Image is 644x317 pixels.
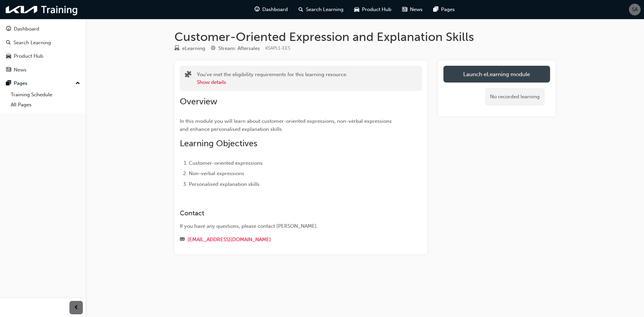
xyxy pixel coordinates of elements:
[8,100,83,110] a: All Pages
[3,37,83,49] a: Search Learning
[74,304,79,312] span: prev-icon
[3,64,83,76] a: News
[187,236,271,243] a: [EMAIL_ADDRESS][DOMAIN_NAME]
[3,3,80,16] img: kia-training
[180,237,185,243] span: email-icon
[218,45,260,52] div: Stream: Aftersales
[197,78,226,86] button: Show details
[8,90,83,100] a: Training Schedule
[180,96,217,107] span: Overview
[75,79,80,88] span: up-icon
[14,52,43,60] div: Product Hub
[443,66,550,83] a: Launch eLearning module
[362,6,391,13] span: Product Hub
[293,3,349,16] a: search-iconSearch Learning
[189,181,260,187] span: Personalised explanation skills
[189,160,263,166] span: Customer-oriented expressions
[6,26,11,32] span: guage-icon
[433,5,438,14] span: pages-icon
[262,6,288,13] span: Dashboard
[299,5,303,14] span: search-icon
[354,5,359,14] span: car-icon
[197,71,347,86] div: You've met the eligibility requirements for this learning resource.
[189,170,244,176] span: Non-verbal expressions
[185,71,192,79] span: puzzle-icon
[428,3,460,16] a: pages-iconPages
[174,44,205,53] div: Type
[6,81,11,87] span: pages-icon
[180,209,398,217] h3: Contact
[3,50,83,62] a: Product Hub
[485,88,545,106] div: No recorded learning
[174,46,179,52] span: learningResourceType_ELEARNING-icon
[180,118,393,132] span: In this module you will learn about customer-oriented expressions, non-verbal expressions and enh...
[349,3,397,16] a: car-iconProduct Hub
[410,6,423,13] span: News
[441,6,455,13] span: Pages
[629,4,641,15] button: SA
[249,3,293,16] a: guage-iconDashboard
[6,53,11,59] span: car-icon
[14,80,28,87] div: Pages
[211,46,216,52] span: target-icon
[211,44,260,53] div: Stream
[182,45,205,52] div: eLearning
[265,45,290,51] span: Learning resource code
[255,5,260,14] span: guage-icon
[306,6,343,13] span: Search Learning
[3,77,83,90] button: Pages
[6,40,11,46] span: search-icon
[3,23,83,35] a: Dashboard
[397,3,428,16] a: news-iconNews
[14,66,26,74] div: News
[180,222,398,230] div: If you have any questions, please contact [PERSON_NAME].
[180,138,257,149] span: Learning Objectives
[14,25,39,33] div: Dashboard
[6,67,11,73] span: news-icon
[402,5,407,14] span: news-icon
[3,21,83,77] button: DashboardSearch LearningProduct HubNews
[174,30,555,44] h1: Customer-Oriented Expression and Explanation Skills
[13,39,51,47] div: Search Learning
[180,235,398,244] div: Email
[632,6,638,13] span: SA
